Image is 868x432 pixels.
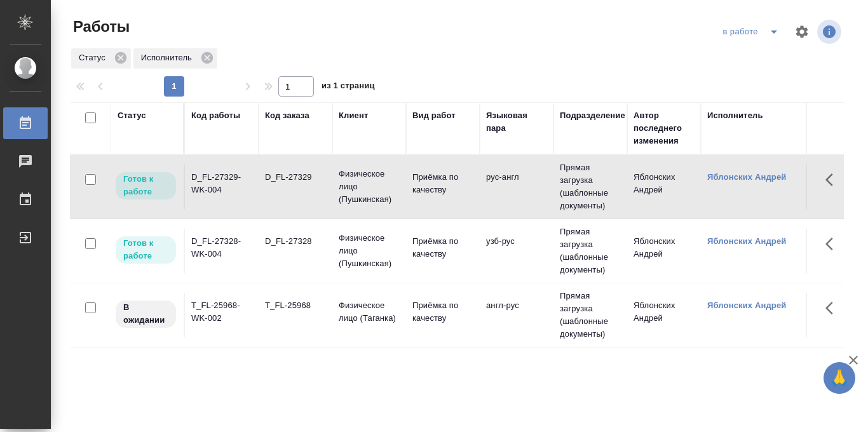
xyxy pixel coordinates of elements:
td: рус-англ [480,165,553,209]
button: Здесь прячутся важные кнопки [818,293,848,323]
div: Исполнитель может приступить к работе [114,235,177,265]
td: Яблонских Андрей [627,293,701,337]
p: Приёмка по качеству [412,235,473,260]
div: Код заказа [265,109,309,122]
a: Яблонских Андрей [707,172,786,182]
p: Приёмка по качеству [412,171,473,196]
div: Исполнитель может приступить к работе [114,171,177,201]
div: Автор последнего изменения [634,109,695,147]
button: Здесь прячутся важные кнопки [818,229,848,259]
div: Исполнитель [133,48,217,69]
p: Готов к работе [123,173,168,198]
div: Статус [71,48,131,69]
div: Исполнитель назначен, приступать к работе пока рано [114,299,177,329]
button: 🙏 [824,362,855,394]
td: D_FL-27329-WK-004 [185,165,259,209]
p: В ожидании [123,301,168,327]
p: Приёмка по качеству [412,299,473,325]
td: узб-рус [480,229,553,273]
div: D_FL-27329 [265,171,326,184]
div: Вид работ [412,109,456,122]
div: Исполнитель [707,109,763,122]
td: Прямая загрузка (шаблонные документы) [553,155,627,219]
td: англ-рус [480,293,553,337]
div: T_FL-25968 [265,299,326,312]
span: 🙏 [829,365,850,391]
div: Клиент [339,109,368,122]
p: Физическое лицо (Пушкинская) [339,168,400,206]
div: Код работы [191,109,240,122]
td: T_FL-25968-WK-002 [185,293,259,337]
p: Готов к работе [123,237,168,262]
span: Настроить таблицу [787,17,817,47]
td: Прямая загрузка (шаблонные документы) [553,283,627,347]
td: Яблонских Андрей [627,165,701,209]
td: D_FL-27328-WK-004 [185,229,259,273]
div: Подразделение [560,109,625,122]
div: D_FL-27328 [265,235,326,248]
button: Здесь прячутся важные кнопки [818,165,848,195]
span: Работы [70,17,130,37]
div: Языковая пара [486,109,547,135]
p: Физическое лицо (Таганка) [339,299,400,325]
span: из 1 страниц [322,78,375,97]
a: Яблонских Андрей [707,300,786,310]
p: Статус [79,51,110,64]
div: Статус [118,109,146,122]
span: Посмотреть информацию [817,20,844,44]
p: Исполнитель [141,51,196,64]
div: split button [720,22,787,42]
td: Яблонских Андрей [627,229,701,273]
p: Физическое лицо (Пушкинская) [339,232,400,270]
td: Прямая загрузка (шаблонные документы) [553,219,627,283]
a: Яблонских Андрей [707,236,786,246]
